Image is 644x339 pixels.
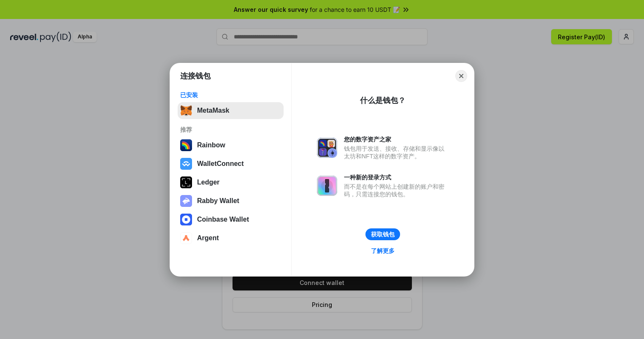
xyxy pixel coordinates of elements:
img: svg+xml,%3Csvg%20width%3D%2228%22%20height%3D%2228%22%20viewBox%3D%220%200%2028%2028%22%20fill%3D... [180,158,192,170]
div: Rainbow [197,141,225,149]
div: Rabby Wallet [197,197,239,205]
div: 已安装 [180,91,281,99]
button: Rabby Wallet [178,193,284,209]
button: 获取钱包 [365,228,400,240]
img: svg+xml,%3Csvg%20width%3D%2228%22%20height%3D%2228%22%20viewBox%3D%220%200%2028%2028%22%20fill%3D... [180,232,192,244]
div: 而不是在每个网站上创建新的账户和密码，只需连接您的钱包。 [344,183,449,198]
div: Coinbase Wallet [197,216,249,223]
div: 推荐 [180,126,281,133]
button: MetaMask [178,102,284,119]
img: svg+xml,%3Csvg%20xmlns%3D%22http%3A%2F%2Fwww.w3.org%2F2000%2Fsvg%22%20fill%3D%22none%22%20viewBox... [180,195,192,207]
img: svg+xml,%3Csvg%20xmlns%3D%22http%3A%2F%2Fwww.w3.org%2F2000%2Fsvg%22%20fill%3D%22none%22%20viewBox... [317,176,337,196]
div: Ledger [197,179,219,186]
button: Close [455,70,467,82]
div: Argent [197,234,219,242]
h1: 连接钱包 [180,71,211,81]
button: Argent [178,230,284,247]
button: Ledger [178,174,284,191]
img: svg+xml,%3Csvg%20xmlns%3D%22http%3A%2F%2Fwww.w3.org%2F2000%2Fsvg%22%20width%3D%2228%22%20height%3... [180,176,192,188]
a: 了解更多 [366,245,400,256]
div: 一种新的登录方式 [344,174,449,181]
div: 钱包用于发送、接收、存储和显示像以太坊和NFT这样的数字资产。 [344,145,449,160]
div: 获取钱包 [371,231,395,238]
div: MetaMask [197,107,229,114]
div: WalletConnect [197,160,244,168]
div: 什么是钱包？ [360,95,406,106]
img: svg+xml,%3Csvg%20width%3D%2228%22%20height%3D%2228%22%20viewBox%3D%220%200%2028%2028%22%20fill%3D... [180,214,192,225]
button: WalletConnect [178,155,284,172]
img: svg+xml,%3Csvg%20width%3D%22120%22%20height%3D%22120%22%20viewBox%3D%220%200%20120%20120%22%20fil... [180,139,192,151]
button: Rainbow [178,137,284,154]
button: Coinbase Wallet [178,211,284,228]
img: svg+xml,%3Csvg%20fill%3D%22none%22%20height%3D%2233%22%20viewBox%3D%220%200%2035%2033%22%20width%... [180,105,192,117]
div: 了解更多 [371,247,395,255]
img: svg+xml,%3Csvg%20xmlns%3D%22http%3A%2F%2Fwww.w3.org%2F2000%2Fsvg%22%20fill%3D%22none%22%20viewBox... [317,138,337,158]
div: 您的数字资产之家 [344,136,449,143]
